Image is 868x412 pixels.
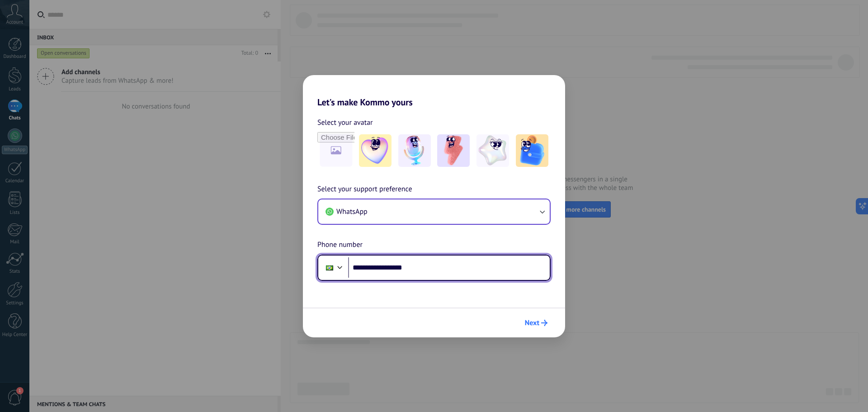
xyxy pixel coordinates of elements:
span: Select your support preference [317,184,412,195]
span: Select your avatar [317,117,373,128]
img: -5.jpeg [516,134,548,167]
span: Phone number [317,239,363,251]
img: -1.jpeg [359,134,392,167]
div: Brazil: + 55 [321,258,338,277]
img: -3.jpeg [437,134,470,167]
img: -2.jpeg [398,134,431,167]
button: WhatsApp [318,199,550,224]
img: -4.jpeg [476,134,509,167]
span: WhatsApp [336,207,368,216]
span: Next [525,320,539,326]
h2: Let's make Kommo yours [303,75,565,108]
button: Next [521,315,552,331]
